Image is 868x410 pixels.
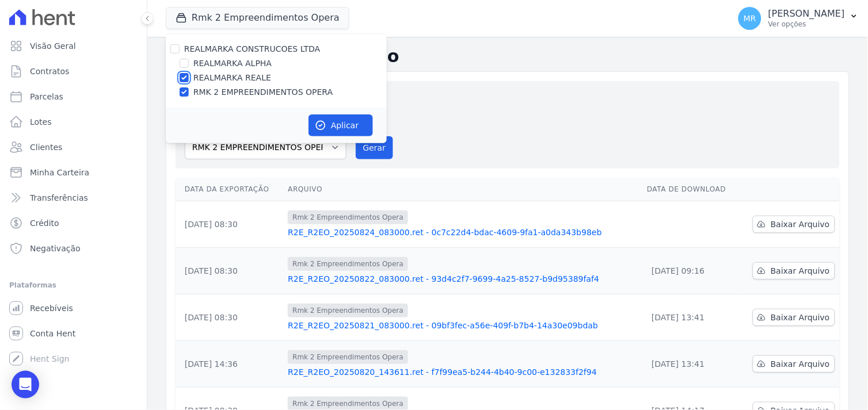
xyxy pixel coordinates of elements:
a: Transferências [5,186,142,209]
td: [DATE] 14:36 [176,341,283,388]
span: Rmk 2 Empreendimentos Opera [288,350,408,364]
td: [DATE] 08:30 [176,294,283,341]
span: Negativação [30,243,81,254]
td: [DATE] 08:30 [176,248,283,294]
td: [DATE] 09:16 [642,248,739,294]
label: REALMARKA ALPHA [193,58,272,70]
div: Plataformas [9,278,138,292]
a: R2E_R2EO_20250822_083000.ret - 93d4c2f7-9699-4a25-8527-b9d95389faf4 [288,273,638,285]
span: Rmk 2 Empreendimentos Opera [288,210,408,224]
span: Baixar Arquivo [771,219,830,230]
a: Crédito [5,212,142,235]
p: Ver opções [768,20,845,29]
h2: Exportações de Retorno [166,46,850,67]
a: Clientes [5,136,142,159]
td: [DATE] 13:41 [642,341,739,388]
span: Baixar Arquivo [771,265,830,277]
span: Contratos [30,66,69,77]
a: Contratos [5,60,142,83]
a: R2E_R2EO_20250820_143611.ret - f7f99ea5-b244-4b40-9c00-e132833f2f94 [288,366,638,378]
div: Open Intercom Messenger [12,371,39,398]
span: Clientes [30,141,62,153]
a: Parcelas [5,85,142,108]
a: Conta Hent [5,322,142,345]
a: Lotes [5,110,142,133]
span: Recebíveis [30,302,73,314]
label: RMK 2 EMPREENDIMENTOS OPERA [193,86,333,98]
a: Baixar Arquivo [753,262,835,279]
span: Minha Carteira [30,167,89,178]
p: [PERSON_NAME] [768,8,845,20]
a: Visão Geral [5,35,142,58]
a: Baixar Arquivo [753,216,835,233]
td: [DATE] 08:30 [176,201,283,248]
button: Rmk 2 Empreendimentos Opera [166,7,349,29]
button: Aplicar [309,114,373,136]
a: Recebíveis [5,297,142,320]
a: Baixar Arquivo [753,309,835,326]
a: R2E_R2EO_20250821_083000.ret - 09bf3fec-a56e-409f-b7b4-14a30e09bdab [288,320,638,331]
span: Parcelas [30,91,63,102]
span: Lotes [30,116,52,128]
span: Visão Geral [30,40,76,52]
span: Baixar Arquivo [771,312,830,323]
th: Data da Exportação [176,178,283,201]
span: Rmk 2 Empreendimentos Opera [288,257,408,271]
a: Minha Carteira [5,161,142,184]
span: MR [744,14,756,22]
span: Rmk 2 Empreendimentos Opera [288,304,408,317]
span: Conta Hent [30,328,75,339]
span: Crédito [30,217,59,229]
a: Baixar Arquivo [753,355,835,373]
button: MR [PERSON_NAME] Ver opções [729,2,868,35]
th: Arquivo [283,178,642,201]
label: REALMARKA REALE [193,72,271,84]
label: REALMARKA CONSTRUCOES LTDA [184,44,321,53]
th: Data de Download [642,178,739,201]
button: Gerar [356,136,394,159]
a: R2E_R2EO_20250824_083000.ret - 0c7c22d4-bdac-4609-9fa1-a0da343b98eb [288,227,638,238]
span: Baixar Arquivo [771,358,830,370]
td: [DATE] 13:41 [642,294,739,341]
span: Transferências [30,192,88,204]
a: Negativação [5,237,142,260]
